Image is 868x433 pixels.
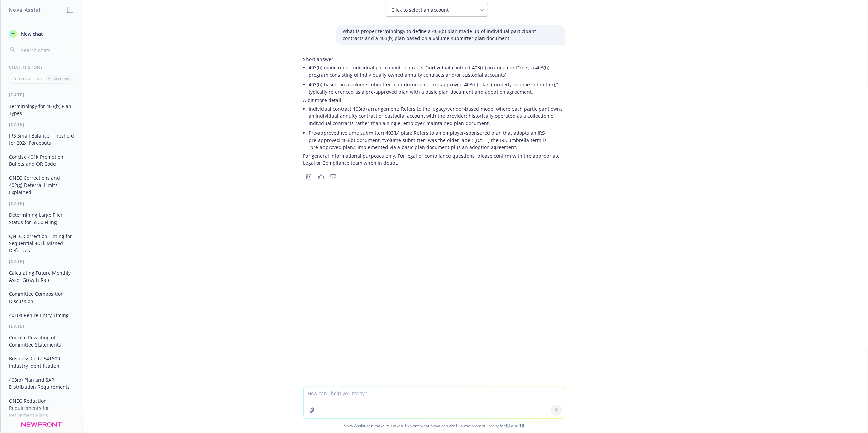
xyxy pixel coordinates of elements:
p: What is proper terminology to define a 403(b) plan made up of individual participant contracts an... [343,28,558,42]
a: TR [520,423,525,429]
li: Pre‑approved (volume submitter) 403(b) plan: Refers to an employer‑sponsored plan that adopts an ... [309,128,565,152]
button: IRS Small Balance Threshold for 2024 Forceouts [6,130,77,148]
button: New chat [6,28,77,40]
button: Concise Rewriting of Committee Statements [6,332,77,350]
button: Business Code 541600 Industry Identification [6,353,77,371]
li: Individual contract 403(b) arrangement: Refers to the legacy/vendor‑based model where each partic... [309,104,565,128]
button: 403(b) Plan and SAR Distribution Requirements [6,374,77,392]
button: Click to select an account [386,3,488,17]
svg: Copy to clipboard [306,174,312,180]
input: Search chats [20,45,74,55]
span: Nova Assist can make mistakes. Explore what Nova can do: Browse prompt library for and [3,419,865,433]
div: [DATE] [1,423,82,429]
span: Click to select an account [392,6,449,13]
div: [DATE] [1,92,82,98]
button: QNEC Corrections and 402(g) Deferral Limits Explained [6,172,77,198]
li: 403(b) made up of individual participant contracts: “individual contract 403(b) arrangement” (i.e... [309,63,565,80]
span: New chat [20,30,43,37]
div: [DATE] [1,259,82,264]
p: Current account [12,76,43,81]
button: Terminology for 403(b) Plan Types [6,100,77,119]
p: Short answer: [303,55,565,63]
button: Calculating Future Monthly Asset Growth Rate [6,267,77,286]
button: Thumbs down [328,172,339,181]
div: [DATE] [1,323,82,329]
p: All accounts [48,76,70,81]
button: Determining Large Filer Status for 5500 Filing [6,209,77,228]
button: QNEC Reduction Requirements for Retirement Plans [6,395,77,421]
h1: Nova Assist [9,6,41,13]
p: For general informational purposes only. For legal or compliance questions, please confirm with t... [303,152,565,166]
div: [DATE] [1,201,82,206]
div: Chat History [1,64,82,70]
button: Committee Composition Discussion [6,288,77,307]
li: 403(b) based on a volume submitter plan document: “pre‑approved 403(b) plan (formerly volume subm... [309,80,565,97]
button: Concise 401k Promotion Bullets and QR Code [6,151,77,170]
button: QNEC Correction Timing for Sequential 401k Missed Deferrals [6,230,77,256]
p: A bit more detail: [303,97,565,104]
a: BI [506,423,510,429]
button: 401(k) Rehire Entry Timing [6,309,77,321]
div: [DATE] [1,122,82,127]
